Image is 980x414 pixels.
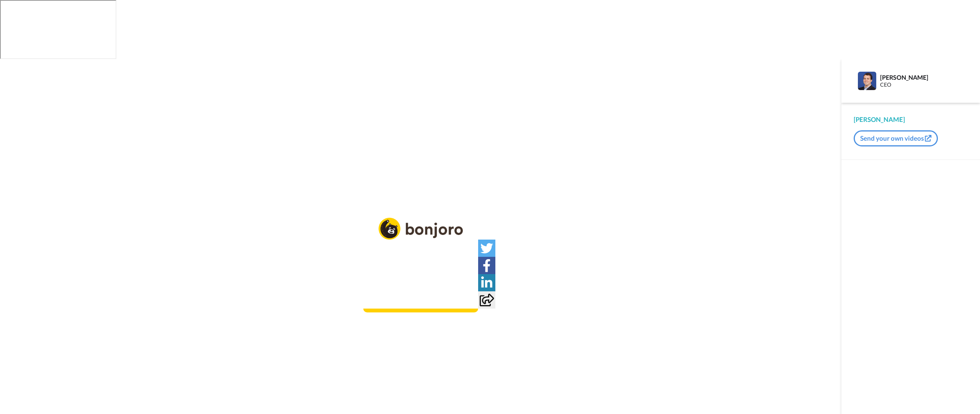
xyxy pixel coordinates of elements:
img: Profile Image [858,72,876,90]
div: [PERSON_NAME] [854,115,968,124]
div: [PERSON_NAME] [880,74,967,81]
button: Send your own videos [854,130,938,146]
img: Full screen [464,294,471,302]
div: CEO [880,82,967,88]
img: logo_full.png [379,218,463,240]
